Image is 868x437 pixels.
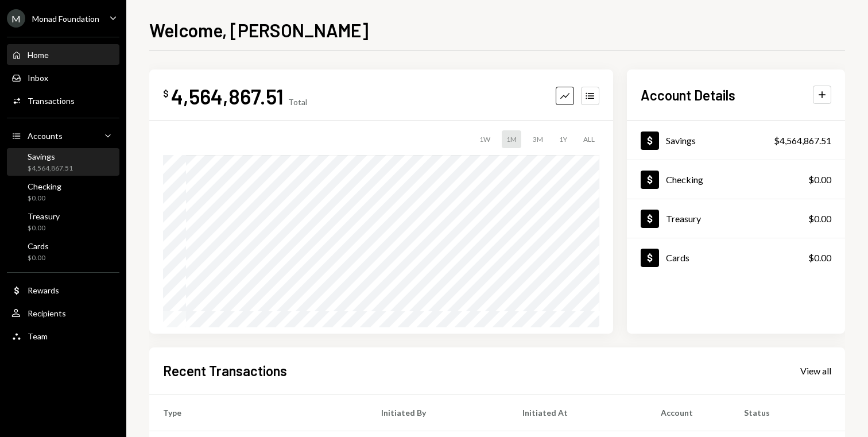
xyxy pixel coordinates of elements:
th: Initiated By [367,394,509,431]
th: Account [647,394,730,431]
div: Accounts [28,131,63,141]
div: 1Y [555,130,572,148]
a: Recipients [7,303,119,323]
a: Cards$0.00 [7,238,119,265]
div: ALL [579,130,599,148]
div: Transactions [28,96,75,106]
a: Savings$4,564,867.51 [7,148,119,176]
div: 3M [528,130,548,148]
div: $0.00 [808,251,831,265]
div: Monad Foundation [32,14,99,24]
div: $4,564,867.51 [28,164,73,173]
div: Recipients [28,308,66,318]
a: View all [800,364,831,377]
div: Rewards [28,285,59,295]
th: Status [730,394,845,431]
a: Savings$4,564,867.51 [627,121,845,160]
div: Total [288,97,307,107]
div: Treasury [666,213,701,224]
div: Cards [28,241,49,251]
a: Treasury$0.00 [7,208,119,235]
th: Initiated At [509,394,648,431]
div: $0.00 [808,173,831,187]
div: 4,564,867.51 [171,83,284,109]
div: Cards [666,252,689,263]
div: View all [800,365,831,377]
h2: Account Details [641,86,735,105]
a: Rewards [7,280,119,300]
div: $ [163,88,169,99]
div: Home [28,50,49,60]
div: 1W [475,130,495,148]
div: Savings [666,135,696,146]
div: Checking [28,181,61,191]
div: Team [28,331,48,341]
a: Home [7,44,119,65]
div: $0.00 [28,223,60,233]
h2: Recent Transactions [163,361,287,380]
a: Team [7,326,119,346]
a: Treasury$0.00 [627,199,845,238]
a: Accounts [7,125,119,146]
a: Checking$0.00 [7,178,119,206]
div: $0.00 [28,253,49,263]
a: Transactions [7,90,119,111]
div: $0.00 [28,194,61,203]
th: Type [149,394,367,431]
div: $0.00 [808,212,831,226]
div: Inbox [28,73,48,83]
a: Inbox [7,67,119,88]
a: Cards$0.00 [627,238,845,277]
div: M [7,9,25,28]
div: $4,564,867.51 [774,134,831,148]
h1: Welcome, [PERSON_NAME] [149,18,369,41]
a: Checking$0.00 [627,160,845,199]
div: Treasury [28,211,60,221]
div: Savings [28,152,73,161]
div: 1M [502,130,521,148]
div: Checking [666,174,703,185]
